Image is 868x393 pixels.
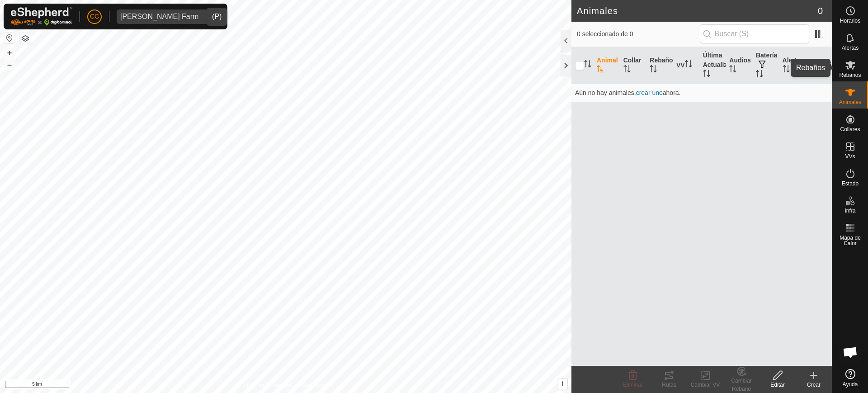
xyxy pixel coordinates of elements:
div: Crear [796,381,832,389]
span: 0 [818,4,823,18]
span: Ayuda [843,382,858,387]
img: Logo Gallagher [11,7,72,26]
th: Collar [620,47,646,84]
div: [PERSON_NAME] Farm [120,13,198,20]
span: crear uno [636,89,663,96]
button: – [4,59,15,70]
p-sorticon: Activar para ordenar [756,71,763,79]
h2: Animales [577,5,818,16]
button: i [557,379,567,389]
p-sorticon: Activar para ordenar [597,66,604,74]
th: VV [673,47,699,84]
span: Rebaños [839,72,861,78]
span: Alertas [842,45,859,51]
input: Buscar (S) [700,24,809,43]
p-sorticon: Activar para ordenar [703,71,710,78]
span: Horarios [840,18,860,24]
a: Ayuda [832,365,868,391]
span: VVs [845,154,855,159]
p-sorticon: Activar para ordenar [623,66,631,74]
a: Contáctenos [302,381,332,389]
th: Ubicación [805,47,832,84]
a: Política de Privacidad [239,381,291,389]
th: Batería [752,47,779,84]
span: Mapa de Calor [835,235,866,246]
span: Infra [844,208,855,213]
p-sorticon: Activar para ordenar [584,62,591,69]
span: Animales [839,99,861,105]
div: Cambiar VV [687,381,723,389]
div: Editar [759,381,796,389]
span: Eliminar [623,382,642,388]
span: Estado [842,181,859,186]
th: Audios [726,47,752,84]
button: Capas del Mapa [20,33,31,44]
div: Rutas [651,381,687,389]
span: Alarcia Monja Farm [117,9,202,24]
th: Alertas [779,47,806,84]
p-sorticon: Activar para ordenar [783,66,790,74]
span: Collares [840,127,860,132]
button: + [4,47,15,58]
button: Restablecer Mapa [4,33,15,43]
span: CC [90,12,99,21]
th: Rebaño [646,47,673,84]
a: Chat abierto [837,339,864,366]
div: Cambiar Rebaño [723,377,759,393]
td: Aún no hay animales, ahora. [571,84,832,102]
span: i [561,380,563,388]
div: dropdown trigger [202,9,220,24]
p-sorticon: Activar para ordenar [729,66,736,74]
span: 0 seleccionado de 0 [577,29,700,39]
p-sorticon: Activar para ordenar [685,62,692,69]
th: Animal [593,47,620,84]
p-sorticon: Activar para ordenar [650,66,657,74]
th: Última Actualización [699,47,726,84]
